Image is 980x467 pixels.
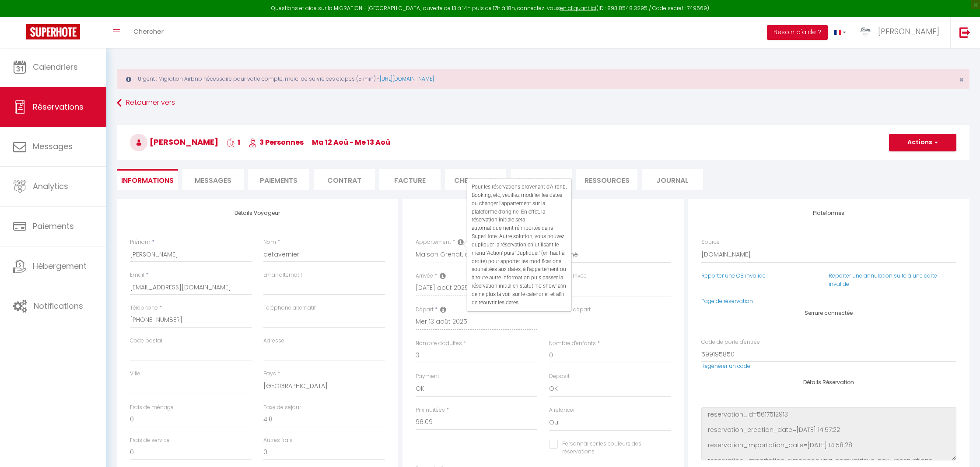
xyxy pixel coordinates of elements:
[33,260,87,271] span: Hébergement
[767,25,828,40] button: Besoin d'aide ?
[560,4,596,12] a: en cliquant ici
[130,210,385,216] h4: Détails Voyageur
[263,337,284,345] label: Adresse
[133,27,164,36] span: Chercher
[263,370,276,378] label: Pays
[878,26,939,37] span: [PERSON_NAME]
[416,406,445,414] label: Prix nuitées
[642,169,703,190] li: Journal
[416,238,451,246] label: Appartement
[511,169,572,190] li: FORMULAIRES
[416,306,434,314] label: Départ
[853,17,950,48] a: ... [PERSON_NAME]
[416,272,433,280] label: Arrivée
[33,61,78,72] span: Calendriers
[314,169,375,190] li: Contrat
[263,436,293,445] label: Autres frais
[445,169,506,190] li: CHECKLISTS
[701,210,956,216] h4: Plateformes
[263,271,302,279] label: Email alternatif
[130,370,140,378] label: Ville
[701,238,720,246] label: Source
[130,238,150,246] label: Prénom
[26,24,80,39] img: Super Booking
[549,406,575,414] label: A relancer
[416,210,671,216] h4: Détails Réservation
[33,141,73,152] span: Messages
[195,175,231,185] span: Messages
[467,178,571,311] div: Pour les réservations provenant d'Airbnb, Booking, etc, veuillez modifier les dates ou changer l'...
[248,137,304,147] span: 3 Personnes
[263,403,301,412] label: Taxe de séjour
[248,169,309,190] li: Paiements
[859,25,872,38] img: ...
[416,339,462,348] label: Nombre d'adultes
[576,169,637,190] li: Ressources
[959,74,964,85] span: ×
[33,181,68,192] span: Analytics
[117,69,969,89] div: Urgent : Migration Airbnb nécessaire pour votre compte, merci de suivre ces étapes (5 min) -
[227,137,240,147] span: 1
[130,304,158,312] label: Téléphone
[130,436,170,445] label: Frais de service
[959,27,970,38] img: logout
[130,403,174,412] label: Frais de ménage
[959,76,964,84] button: Close
[127,17,170,48] a: Chercher
[701,338,760,346] label: Code de porte d'entrée
[889,134,956,151] button: Actions
[379,169,441,190] li: Facture
[829,272,937,288] a: Reporter une annulation suite à une carte invalide
[130,337,162,345] label: Code postal
[701,310,956,316] h4: Serrure connectée
[33,221,74,232] span: Paiements
[549,339,596,348] label: Nombre d'enfants
[701,362,750,370] a: Regénérer un code
[130,136,218,147] span: [PERSON_NAME]
[263,238,276,246] label: Nom
[312,137,390,147] span: ma 12 Aoû - me 13 Aoû
[549,372,570,381] label: Deposit
[701,379,956,385] h4: Détails Réservation
[701,297,753,305] a: Page de réservation
[943,430,980,467] iframe: LiveChat chat widget
[701,272,766,279] a: Reporter une CB invalide
[117,95,969,111] a: Retourner vers
[263,304,316,312] label: Téléphone alternatif
[117,169,178,190] li: Informations
[130,271,144,279] label: Email
[33,101,84,112] span: Réservations
[380,75,434,82] a: [URL][DOMAIN_NAME]
[34,300,83,311] span: Notifications
[416,372,439,381] label: Payment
